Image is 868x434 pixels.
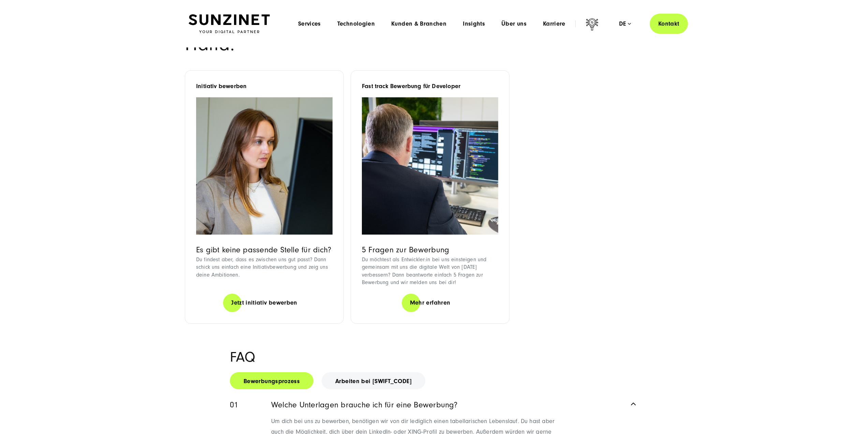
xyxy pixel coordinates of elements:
a: Bewerbungsprozess [230,372,313,389]
a: Kontakt [650,14,688,34]
h6: Fast track Bewerbung für Developer [362,82,498,91]
a: Über uns [501,20,527,27]
p: Du möchtest als Entwickler:in bei uns einsteigen und gemeinsam mit uns die digitale Welt von [DAT... [362,256,498,286]
h3: 5 Fragen zur Bewerbung [362,245,498,255]
h6: Initiativ bewerben [196,82,333,91]
img: SUNZINET Full Service Digital Agentur [189,14,270,33]
a: Mehr erfahren [402,293,459,312]
a: Services [298,20,321,27]
a: Welche Unterlagen brauche ich für eine Bewerbung? [230,392,638,415]
a: Insights [463,20,485,27]
h3: Es gibt keine passende Stelle für dich? [196,245,333,255]
a: Karriere [543,20,565,27]
div: de [619,20,631,27]
img: Initiativ bewerben 2000x1330 [196,97,333,235]
a: Arbeiten bei [SWIFT_CODE] [322,372,425,389]
a: Jetzt initiativ bewerben [223,293,306,312]
img: SUNZINET expert sitting at on a computer coding [362,97,498,235]
h2: FAQ [230,350,638,365]
p: Du findest aber, dass es zwischen uns gut passt? Dann schick uns einfach eine Initiativbewerbung ... [196,256,333,279]
a: Kunden & Branchen [391,20,446,27]
a: Technologien [337,20,375,27]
